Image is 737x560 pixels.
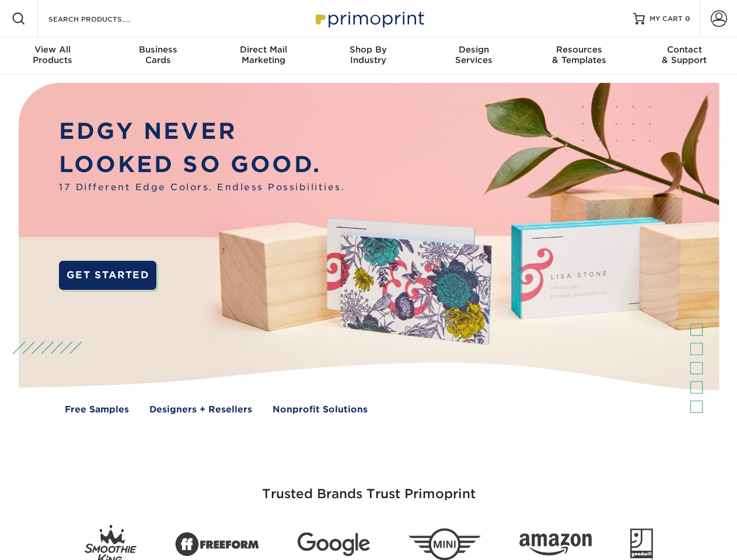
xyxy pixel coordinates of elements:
p: EDGY NEVER [59,115,345,148]
a: Contact& Support [632,37,737,75]
img: Google [298,533,370,556]
span: Direct Mail [211,44,316,55]
div: & Support [632,44,737,65]
div: Services [421,44,526,65]
span: Design [421,44,526,55]
span: Contact [632,44,737,55]
a: GET STARTED [59,261,156,290]
h3: Trusted Brands Trust Primoprint [27,459,710,516]
p: LOOKED SO GOOD. [59,148,345,181]
a: Shop ByIndustry [316,37,421,75]
a: Designers + Resellers [149,403,252,416]
a: DesignServices [421,37,526,75]
span: 0 [685,15,690,23]
div: Marketing [211,44,316,65]
span: Resources [526,44,631,55]
a: Free Samples [65,403,129,416]
input: SEARCH PRODUCTS..... [47,12,161,26]
a: BusinessCards [105,37,210,75]
img: Amazon [519,534,592,556]
span: Shop By [316,44,421,55]
img: Goodwill [630,528,653,560]
a: Direct MailMarketing [211,37,316,75]
div: & Templates [526,44,631,65]
a: Nonprofit Solutions [273,403,368,416]
span: 17 Different Edge Colors. Endless Possibilities. [59,181,345,194]
span: MY CART [649,14,683,24]
div: Cards [105,44,210,65]
a: Resources& Templates [526,37,631,75]
img: Primoprint [310,6,427,31]
div: Industry [316,44,421,65]
span: Business [105,44,210,55]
